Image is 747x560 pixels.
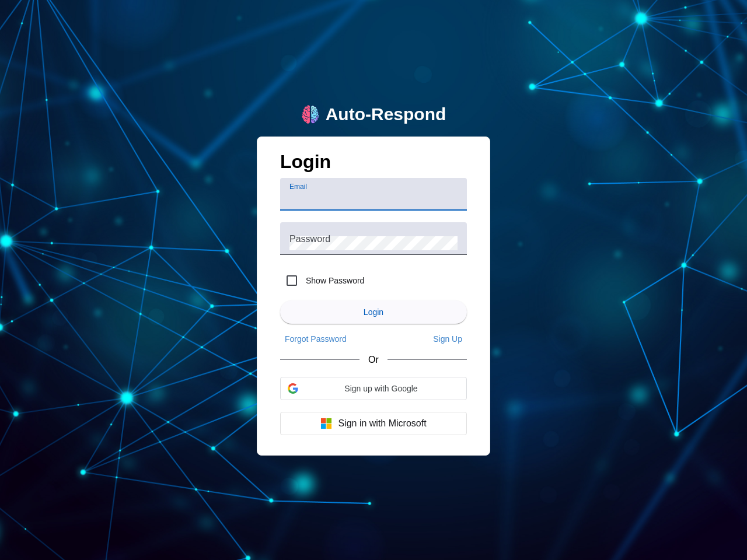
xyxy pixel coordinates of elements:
[303,384,459,393] span: Sign up with Google
[433,334,462,344] span: Sign Up
[364,307,383,317] span: Login
[285,334,347,344] span: Forgot Password
[280,377,467,400] div: Sign up with Google
[301,105,320,124] img: logo
[326,104,446,125] div: Auto-Respond
[280,412,467,435] button: Sign in with Microsoft
[303,275,364,286] label: Show Password
[368,355,379,365] span: Or
[280,300,467,324] button: Login
[280,151,467,178] h1: Login
[320,418,332,429] img: Microsoft logo
[289,183,307,191] mat-label: Email
[301,104,446,125] a: logoAuto-Respond
[289,234,330,244] mat-label: Password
